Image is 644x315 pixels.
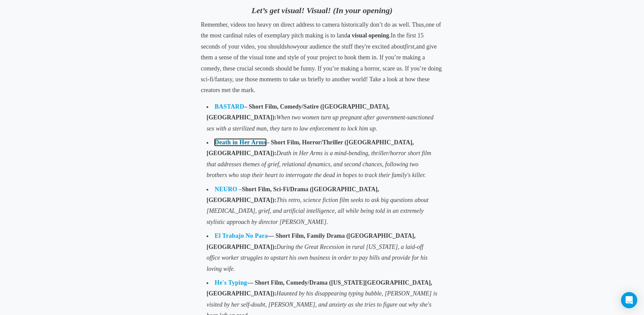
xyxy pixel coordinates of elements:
[215,103,244,110] a: BASTARD
[215,279,247,286] a: He's Typing
[297,43,405,50] span: your audience the stuff they're excited about
[201,21,441,39] span: one of the most cardinal rules of exemplary pitch making is to land
[207,150,431,178] span: Death in Her Arms is a mind-bending, thriller/horror short film that addresses themes of grief, r...
[215,232,268,239] a: El Trabajo No Para
[621,292,637,308] div: Open Intercom Messenger
[389,32,391,39] span: .
[207,232,415,250] strong: — Short Film, Family Drama ([GEOGRAPHIC_DATA], [GEOGRAPHIC_DATA]):
[201,21,426,28] span: Remember, videos too heavy on direct address to camera historically don’t do as well. Thus,
[207,103,389,121] strong: – Short Film, Comedy/Satire ([GEOGRAPHIC_DATA], [GEOGRAPHIC_DATA]):
[215,186,237,193] a: NEURO
[347,32,389,39] b: a visual opening
[284,43,297,50] span: show
[207,244,428,272] span: During the Great Recession in rural [US_STATE], a laid-off office worker struggles to upstart his...
[252,6,392,15] i: Let’s get visual! Visual! (In your opening)
[207,186,379,203] strong: Short Film, Sci-Fi/Drama ([GEOGRAPHIC_DATA], [GEOGRAPHIC_DATA]):
[207,186,379,203] span: –
[207,279,432,297] strong: — Short Film, Comedy/Drama ([US_STATE][GEOGRAPHIC_DATA], [GEOGRAPHIC_DATA]):
[201,32,424,50] span: In the first 15 seconds of your video, you should
[207,139,414,156] strong: – Short Film, Horror/Thriller ([GEOGRAPHIC_DATA], [GEOGRAPHIC_DATA]):
[207,197,428,225] span: This retro, science fiction film seeks to ask big questions about [MEDICAL_DATA], grief, and arti...
[215,139,266,146] a: Death in Her Arms
[405,43,416,50] span: first,
[207,114,433,132] span: When two women turn up pregnant after government-sanctioned sex with a sterilized man, they turn ...
[201,43,442,94] span: and give them a sense of the visual tone and style of your project to hook them in. If you’re mak...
